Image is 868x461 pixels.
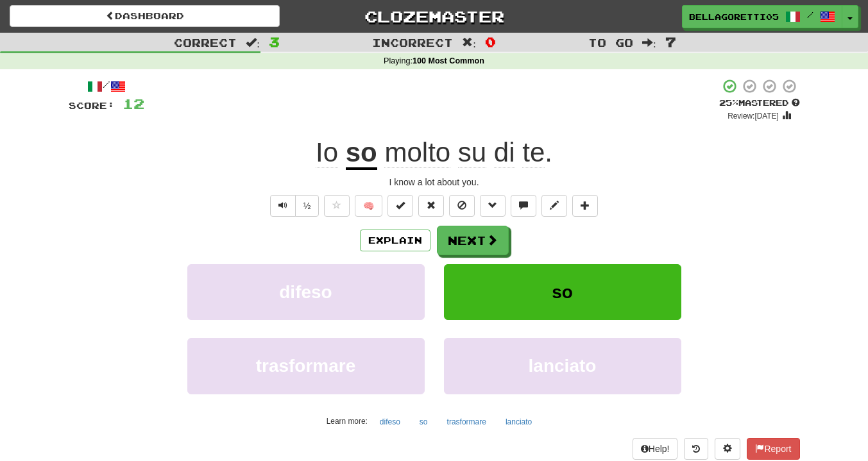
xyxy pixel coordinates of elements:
[324,195,350,217] button: Favorite sentence (alt+f)
[268,195,319,217] div: Text-to-speech controls
[269,34,280,49] span: 3
[449,195,475,217] button: Ignore sentence (alt+i)
[256,356,356,376] span: trasformare
[728,112,779,121] small: Review: [DATE]
[541,195,567,217] button: Edit sentence (alt+d)
[437,226,509,255] button: Next
[684,438,708,460] button: Round history (alt+y)
[747,438,799,460] button: Report
[498,412,539,432] button: lanciato
[187,264,425,320] button: difeso
[413,56,484,65] strong: 100 Most Common
[360,230,430,251] button: Explain
[689,11,779,22] span: BellaGoretti05
[458,137,486,168] span: su
[377,137,552,168] span: .
[440,412,493,432] button: trasformare
[719,97,800,109] div: Mastered
[69,78,144,94] div: /
[719,97,738,108] span: 25 %
[69,100,115,111] span: Score:
[384,137,450,168] span: molto
[633,438,678,460] button: Help!
[444,338,681,394] button: lanciato
[270,195,296,217] button: Play sentence audio (ctl+space)
[373,412,407,432] button: difeso
[299,5,569,28] a: Clozemaster
[279,282,332,302] span: difeso
[552,282,573,302] span: so
[642,37,656,48] span: :
[529,356,597,376] span: lanciato
[327,417,368,426] small: Learn more:
[174,36,237,49] span: Correct
[665,34,676,49] span: 7
[494,137,515,168] span: di
[123,96,144,112] span: 12
[511,195,536,217] button: Discuss sentence (alt+u)
[572,195,598,217] button: Add to collection (alt+a)
[480,195,506,217] button: Grammar (alt+g)
[682,5,842,28] a: BellaGoretti05 /
[316,137,338,168] span: Io
[444,264,681,320] button: so
[387,195,413,217] button: Set this sentence to 100% Mastered (alt+m)
[246,37,260,48] span: :
[10,5,280,27] a: Dashboard
[522,137,545,168] span: te
[588,36,633,49] span: To go
[69,176,800,189] div: I know a lot about you.
[346,137,377,170] u: so
[372,36,453,49] span: Incorrect
[295,195,319,217] button: ½
[807,10,813,19] span: /
[418,195,444,217] button: Reset to 0% Mastered (alt+r)
[355,195,382,217] button: 🧠
[413,412,435,432] button: so
[485,34,496,49] span: 0
[187,338,425,394] button: trasformare
[462,37,476,48] span: :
